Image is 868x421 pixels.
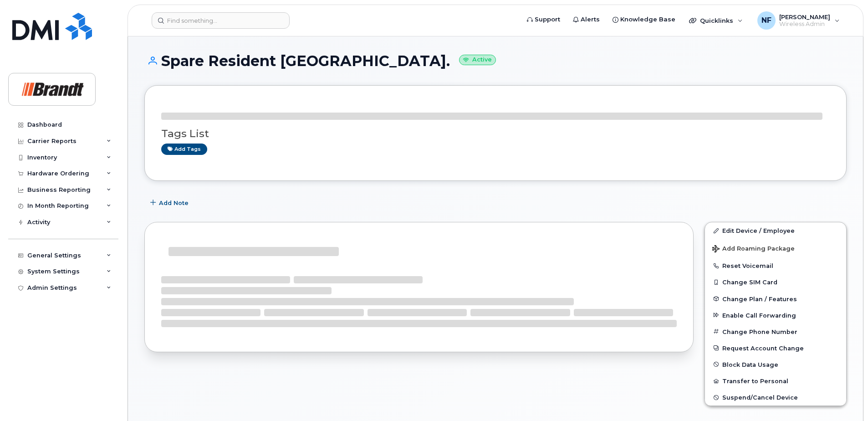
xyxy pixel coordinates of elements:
span: Enable Call Forwarding [722,312,796,318]
h3: Tags List [161,128,830,139]
a: Add tags [161,144,207,155]
span: Suspend/Cancel Device [722,394,798,401]
h1: Spare Resident [GEOGRAPHIC_DATA]. [144,53,847,69]
span: Add Note [159,199,189,207]
button: Suspend/Cancel Device [705,389,846,406]
button: Enable Call Forwarding [705,307,846,323]
span: Change Plan / Features [722,295,797,302]
a: Edit Device / Employee [705,222,846,239]
button: Add Roaming Package [705,239,846,257]
button: Transfer to Personal [705,373,846,389]
button: Request Account Change [705,340,846,356]
button: Change Phone Number [705,323,846,340]
button: Add Note [144,195,196,211]
span: Add Roaming Package [712,245,795,254]
button: Reset Voicemail [705,257,846,274]
small: Active [459,55,496,65]
button: Change Plan / Features [705,291,846,307]
button: Change SIM Card [705,274,846,290]
button: Block Data Usage [705,356,846,373]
